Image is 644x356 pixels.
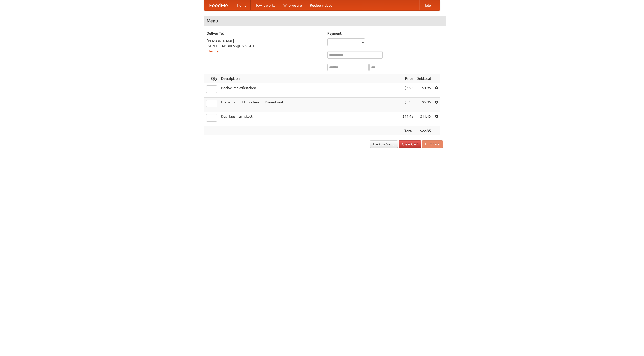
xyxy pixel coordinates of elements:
[204,16,446,26] h4: Menu
[400,112,415,126] td: $11.45
[207,38,322,44] div: [PERSON_NAME]
[400,98,415,112] td: $5.95
[400,83,415,98] td: $4.95
[400,74,415,83] th: Price
[219,98,400,112] td: Bratwurst mit Brötchen und Sauerkraut
[415,74,433,83] th: Subtotal
[327,31,443,36] h5: Payment:
[419,0,435,10] a: Help
[279,0,306,10] a: Who we are
[219,83,400,98] td: Bockwurst Würstchen
[415,83,433,98] td: $4.95
[400,126,415,136] th: Total:
[399,140,421,148] a: Clear Cart
[415,112,433,126] td: $11.45
[207,31,322,36] h5: Deliver To:
[204,0,233,10] a: FoodMe
[219,74,400,83] th: Description
[415,126,433,136] th: $22.35
[415,98,433,112] td: $5.95
[207,44,322,49] div: [STREET_ADDRESS][US_STATE]
[422,140,443,148] button: Purchase
[207,49,219,53] a: Change
[370,140,398,148] a: Back to Menu
[219,112,400,126] td: Das Hausmannskost
[306,0,336,10] a: Recipe videos
[204,74,219,83] th: Qty
[233,0,251,10] a: Home
[251,0,279,10] a: How it works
